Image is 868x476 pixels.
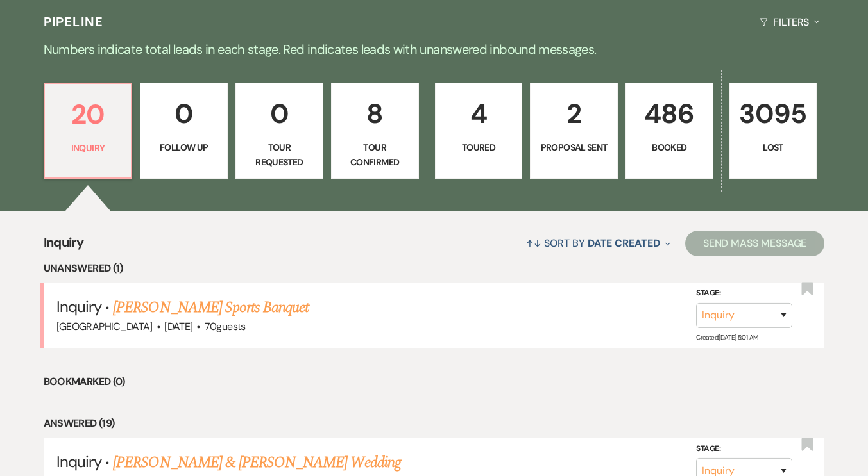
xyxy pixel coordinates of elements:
p: Toured [443,140,515,154]
span: Inquiry [56,452,101,472]
li: Bookmarked (0) [44,373,825,390]
span: Inquiry [56,297,101,316]
a: 4Toured [435,83,523,179]
span: Inquiry [44,233,84,260]
label: Stage: [696,441,792,455]
p: Follow Up [148,140,219,154]
a: 486Booked [625,83,713,179]
a: 0Tour Requested [235,83,323,179]
p: 0 [244,92,315,135]
a: 0Follow Up [140,83,228,179]
p: 3095 [738,92,809,135]
p: Booked [634,140,705,154]
p: 8 [339,92,411,135]
li: Answered (19) [44,415,825,432]
p: 4 [443,92,515,135]
p: Lost [738,140,809,154]
h3: Pipeline [44,13,104,31]
span: ↑↓ [526,236,541,250]
button: Filters [754,5,824,39]
span: Created: [DATE] 5:01 AM [696,333,758,341]
span: Date Created [588,236,660,250]
p: Proposal Sent [538,140,609,154]
p: 2 [538,92,609,135]
p: 486 [634,92,705,135]
span: 70 guests [205,320,246,333]
p: 0 [148,92,219,135]
a: [PERSON_NAME] & [PERSON_NAME] Wedding [113,451,400,474]
button: Send Mass Message [685,231,825,256]
p: Inquiry [53,141,124,155]
a: 2Proposal Sent [530,83,618,179]
p: Tour Confirmed [339,140,411,169]
p: 20 [53,93,124,136]
p: Tour Requested [244,140,315,169]
li: Unanswered (1) [44,260,825,277]
a: 3095Lost [729,83,817,179]
span: [GEOGRAPHIC_DATA] [56,320,153,333]
label: Stage: [696,286,792,300]
a: 8Tour Confirmed [331,83,419,179]
button: Sort By Date Created [521,226,675,260]
a: 20Inquiry [44,83,133,179]
a: [PERSON_NAME] Sports Banquet [113,296,309,319]
span: [DATE] [164,320,192,333]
